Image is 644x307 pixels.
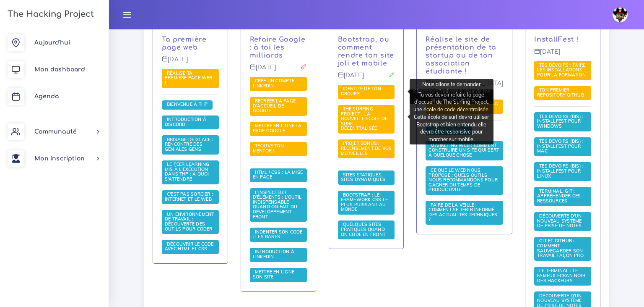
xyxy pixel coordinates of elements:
[537,139,584,154] a: Tes devoirs (bis) : Installfest pour MAC
[341,106,388,131] a: The Surfing Project : la nouvelle école de surf décentralisée
[165,137,213,152] a: Brisage de glace : rencontre des géniales gens
[34,155,85,162] span: Mon inscription
[253,143,284,154] a: Trouve ton mentor !
[428,101,498,112] a: Réalisation d'une landing page
[410,79,493,104] div: Nous allons te demander d'imaginer l'univers autour de ton groupe de travail.
[253,229,303,240] span: Indenter son code : les bases
[250,64,307,77] p: [DATE]
[165,212,215,232] a: Un environnement de travail : découverte des outils pour coder
[341,172,387,183] a: Sites statiques, sites dynamiques
[428,101,498,112] span: Réalisation d'une landing page
[253,249,294,260] span: Introduction à LinkedIn
[165,241,214,252] a: Découvrir le code avec HTML et CSS
[537,268,585,283] a: Le terminal : le fameux écran noir des hackeurs
[253,78,294,89] span: Créé un compte LinkedIn
[537,114,584,129] a: Tes devoirs (bis) : Installfest pour Windows
[537,138,584,154] span: Tes devoirs (bis) : Installfest pour MAC
[165,211,215,232] span: Un environnement de travail : découverte des outils pour coder
[165,162,209,182] a: Le Peer learning mis à l'exécution dans THP : à quoi s'attendre
[338,72,395,85] p: [DATE]
[537,213,584,229] a: Découverte d'un nouveau système de prise de notes
[428,143,499,158] a: Marketing web : comment construire un site qui sert à quelque chose
[534,36,579,43] a: InstallFest !
[165,192,214,202] a: C'est pas sorcier : internet et le web
[537,238,586,259] a: Git et GitHub : comment sauvegarder son travail façon pro
[34,39,70,46] span: Aujourd'hui
[428,168,498,193] a: Ce que le web nous propose : quels outils nous recommandons pour gagner du temps de productivité
[537,63,588,78] a: Tes devoirs : faire les installations pour la formation
[5,10,94,19] h3: The Hacking Project
[253,98,296,114] a: Recréer la page d'accueil de Google
[426,36,496,75] a: Réalise le site de présentation de ta startup ou de ton association étudiante !
[253,123,302,134] a: Mettre en ligne la page Google
[534,48,591,62] p: [DATE]
[428,167,498,192] span: Ce que le web nous propose : quels outils nous recommandons pour gagner du temps de productivité
[341,141,392,156] a: PROJET BONUS : recensement de vos merveilles
[613,7,628,22] img: avatar
[253,269,294,280] span: Mettre en ligne son site
[34,93,59,100] span: Agenda
[338,36,395,67] a: Bootstrap, ou comment rendre ton site joli et mobile
[537,163,584,179] a: Tes devoirs (bis) : Installfest pour Linux
[341,222,387,237] a: Quelques sites pratiques quand on code en front
[341,192,388,213] a: Bootstrap : le framework CSS le plus puissant au monde
[410,89,493,144] div: Tu vas devoir refaire la page d'accueil de The Surfing Project, une école de code décentralisée. ...
[250,36,306,59] a: Refaire Google : à toi les milliards
[253,189,301,220] a: L'inspecteur d'éléments : l'outil indispensable quand on fait du développement front
[165,191,214,202] span: C'est pas sorcier : internet et le web
[253,269,294,280] a: Mettre en ligne son site
[34,66,85,73] span: Mon dashboard
[537,188,581,204] span: Terminal, Git : appréhender ces ressources
[165,102,210,108] a: Bienvenue à THP
[253,170,303,181] a: HTML / CSS : la mise en page
[165,70,213,86] a: Réalise ta première page web !
[165,136,213,152] span: Brisage de glace : rencontre des géniales gens
[341,106,388,131] span: The Surfing Project : la nouvelle école de surf décentralisée
[537,189,581,204] a: Terminal, Git : appréhender ces ressources
[428,202,497,223] a: Faire de la veille : comment se tenir informé des actualités techniques ?
[341,86,381,97] a: Identité de ton groupe
[253,98,296,113] span: Recréer la page d'accueil de Google
[165,117,206,128] a: Introduction à Discord
[162,36,207,51] a: Ta première page web
[34,129,77,135] span: Communauté
[253,143,284,154] span: Trouve ton mentor !
[162,56,219,69] p: [DATE]
[253,249,294,260] a: Introduction à LinkedIn
[341,140,392,156] span: PROJET BONUS : recensement de vos merveilles
[537,213,584,228] span: Découverte d'un nouveau système de prise de notes
[537,87,586,98] span: Ton premier repository GitHub
[165,116,206,127] span: Introduction à Discord
[537,87,586,98] a: Ton premier repository GitHub
[341,172,387,183] span: Sites statiques, sites dynamiques
[537,62,588,78] span: Tes devoirs : faire les installations pour la formation
[253,169,303,180] span: HTML / CSS : la mise en page
[253,229,303,240] a: Indenter son code : les bases
[253,78,294,89] a: Créé un compte LinkedIn
[537,113,584,129] span: Tes devoirs (bis) : Installfest pour Windows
